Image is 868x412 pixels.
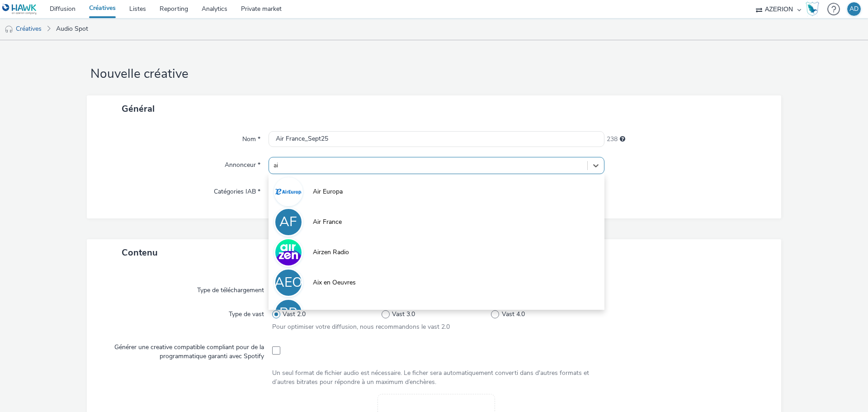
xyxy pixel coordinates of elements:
span: Banque Populaire [313,308,362,317]
label: Type de téléchargement [193,282,268,295]
label: Type de vast [225,306,268,319]
img: Air Europa [275,179,302,205]
div: AF [279,209,297,235]
div: 255 caractères maximum [620,135,625,144]
input: Nom [269,131,604,147]
img: audio [5,25,14,34]
div: Un seul format de fichier audio est nécessaire. Le ficher sera automatiquement converti dans d'au... [272,369,601,387]
span: Vast 3.0 [392,310,415,319]
span: Aix en Oeuvres [313,278,356,287]
div: AD [849,2,859,16]
div: BP [279,300,297,326]
h1: Nouvelle créative [87,66,781,83]
label: Générer une creative compatible compliant pour de la programmatique garanti avec Spotify [103,339,268,361]
img: Hawk Academy [806,2,819,16]
label: Catégories IAB * [210,184,264,196]
a: Audio Spot [52,18,93,40]
img: undefined Logo [2,4,37,15]
label: Nom * [239,131,264,144]
span: Vast 2.0 [283,310,306,319]
span: Général [122,103,155,115]
span: Air France [313,218,342,227]
img: Airzen Radio [275,239,302,265]
label: Annonceur * [221,157,264,170]
span: Airzen Radio [313,248,349,257]
span: Pour optimiser votre diffusion, nous recommandons le vast 2.0 [272,322,450,331]
div: AEO [274,270,302,295]
span: Vast 4.0 [502,310,525,319]
span: Air Europa [313,187,343,196]
span: 238 [607,135,618,144]
span: Contenu [122,246,158,259]
a: Hawk Academy [806,2,823,16]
